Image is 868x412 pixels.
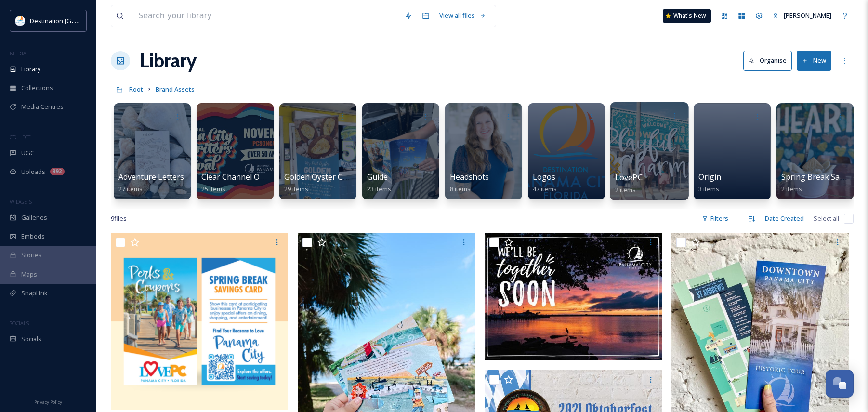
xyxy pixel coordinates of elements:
[156,85,195,93] span: Brand Assets
[485,233,662,360] img: Postcard 2.JPG
[284,173,374,193] a: Golden Oyster Campaign29 items
[50,168,65,175] div: 992
[140,46,197,75] a: Library
[10,198,32,205] span: WIDGETS
[698,173,721,193] a: Origin3 items
[34,399,62,405] span: Privacy Policy
[760,209,809,228] div: Date Created
[743,51,792,70] button: Organise
[814,214,839,223] span: Select all
[450,185,471,193] span: 8 items
[434,6,491,25] a: View all files
[533,173,557,193] a: Logos47 items
[30,16,126,25] span: Destination [GEOGRAPHIC_DATA]
[201,173,285,193] a: Clear Channel Outdoor25 items
[10,50,26,57] span: MEDIA
[15,16,25,26] img: download.png
[21,334,41,344] span: Socials
[21,83,53,93] span: Collections
[615,185,636,194] span: 2 items
[533,185,557,193] span: 47 items
[663,9,711,23] a: What's New
[797,51,831,70] button: New
[698,172,721,182] span: Origin
[21,232,45,241] span: Embeds
[129,83,143,95] a: Root
[21,102,64,111] span: Media Centres
[21,289,48,298] span: SnapLink
[133,5,400,27] input: Search your library
[201,185,225,193] span: 25 items
[533,172,555,182] span: Logos
[129,85,143,93] span: Root
[156,83,195,95] a: Brand Assets
[768,6,836,25] a: [PERSON_NAME]
[111,233,288,410] img: idss image (350 x 350 px) (29).png
[698,185,719,193] span: 3 items
[450,172,489,182] span: Headshots
[450,173,489,193] a: Headshots8 items
[21,148,34,158] span: UGC
[743,51,797,70] a: Organise
[284,185,308,193] span: 29 items
[201,172,285,182] span: Clear Channel Outdoor
[21,270,37,279] span: Maps
[697,209,733,228] div: Filters
[21,167,45,176] span: Uploads
[111,214,127,223] span: 9 file s
[826,370,854,398] button: Open Chat
[10,319,29,327] span: SOCIALS
[34,396,62,407] a: Privacy Policy
[118,173,184,193] a: Adventure Letters27 items
[21,65,40,74] span: Library
[10,133,30,141] span: COLLECT
[284,172,374,182] span: Golden Oyster Campaign
[21,251,42,260] span: Stories
[118,185,143,193] span: 27 items
[367,172,388,182] span: Guide
[781,185,802,193] span: 2 items
[784,11,831,20] span: [PERSON_NAME]
[367,173,391,193] a: Guide23 items
[615,172,643,183] span: LovePC
[367,185,391,193] span: 23 items
[21,213,47,222] span: Galleries
[615,173,643,194] a: LovePC2 items
[118,172,184,182] span: Adventure Letters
